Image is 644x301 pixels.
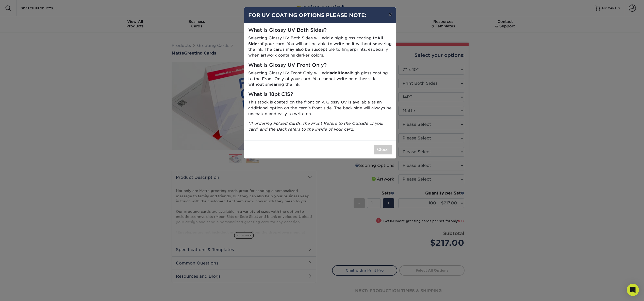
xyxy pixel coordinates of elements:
[248,35,392,58] p: Selecting Glossy UV Both Sides will add a high gloss coating to of your card. You will not be abl...
[248,36,383,46] strong: All Sides
[627,284,639,296] div: Open Intercom Messenger
[248,121,384,132] i: *If ordering Folded Cards, the Front Refers to the Outside of your card, and the Back refers to t...
[248,70,392,87] p: Selecting Glossy UV Front Only will add high gloss coating to the Front Only of your card. You ca...
[248,92,392,97] h5: What is 18pt C1S?
[384,7,396,22] button: ×
[330,70,351,75] strong: additional
[248,11,392,19] h4: FOR UV COATING OPTIONS PLEASE NOTE:
[248,27,392,33] h5: What is Glossy UV Both Sides?
[374,145,392,154] button: Close
[248,99,392,117] p: This stock is coated on the front only. Glossy UV is available as an additional option on the car...
[248,62,392,68] h5: What is Glossy UV Front Only?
